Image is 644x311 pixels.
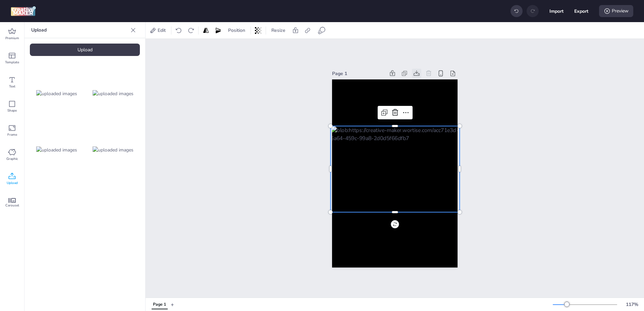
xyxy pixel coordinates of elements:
span: Frame [7,132,17,137]
span: Carousel [5,203,19,208]
div: Upload [30,44,140,56]
img: uploaded images [93,146,133,153]
div: Page 1 [332,70,385,77]
button: + [171,299,174,310]
img: uploaded images [36,90,77,97]
span: Position [227,27,247,34]
div: Preview [599,5,633,17]
span: Template [5,60,19,65]
span: Shape [7,108,17,113]
img: uploaded images [36,146,77,153]
div: Tabs [148,299,171,310]
img: logo Creative Maker [11,6,36,16]
span: Upload [7,180,18,186]
span: Text [9,84,15,89]
button: Export [574,4,588,18]
button: Import [549,4,563,18]
span: Premium [5,36,19,41]
span: Edit [156,27,167,34]
span: Graphic [6,156,18,162]
img: uploaded images [93,90,133,97]
div: 117 % [624,301,640,308]
p: Upload [31,22,128,38]
div: Page 1 [153,302,166,308]
span: Resize [270,27,287,34]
